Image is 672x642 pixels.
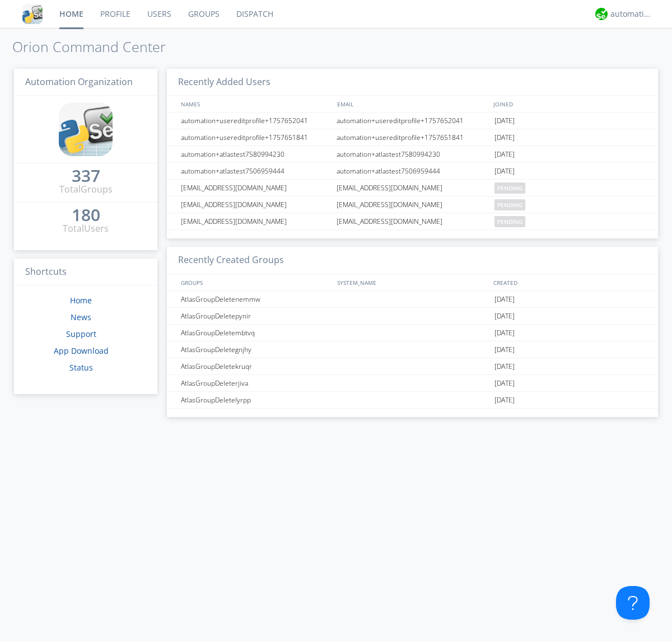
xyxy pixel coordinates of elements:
[14,259,157,286] h3: Shortcuts
[69,362,93,373] a: Status
[178,325,333,341] div: AtlasGroupDeletembtvq
[334,96,491,112] div: EMAIL
[494,308,515,325] span: [DATE]
[178,274,332,290] div: GROUPS
[71,312,91,322] a: News
[167,69,658,96] h3: Recently Added Users
[334,163,492,179] div: automation+atlastest7506959444
[167,375,658,392] a: AtlasGroupDeleterjiva[DATE]
[491,274,647,290] div: CREATED
[167,213,658,230] a: [EMAIL_ADDRESS][DOMAIN_NAME][EMAIL_ADDRESS][DOMAIN_NAME]pending
[494,375,515,392] span: [DATE]
[22,4,43,24] img: cddb5a64eb264b2086981ab96f4c1ba7
[178,375,333,391] div: AtlasGroupDeleterjiva
[59,183,113,196] div: Total Groups
[494,182,525,194] span: pending
[66,329,96,339] a: Support
[167,325,658,341] a: AtlasGroupDeletembtvq[DATE]
[167,247,658,274] h3: Recently Created Groups
[167,146,658,163] a: automation+atlastest7580994230automation+atlastest7580994230[DATE]
[167,392,658,409] a: AtlasGroupDeletelyrpp[DATE]
[494,216,525,227] span: pending
[178,180,333,196] div: [EMAIL_ADDRESS][DOMAIN_NAME]
[494,291,515,308] span: [DATE]
[610,8,652,20] div: automation+atlas
[494,341,515,358] span: [DATE]
[167,180,658,196] a: [EMAIL_ADDRESS][DOMAIN_NAME][EMAIL_ADDRESS][DOMAIN_NAME]pending
[70,295,92,306] a: Home
[334,196,492,213] div: [EMAIL_ADDRESS][DOMAIN_NAME]
[59,102,113,156] img: cddb5a64eb264b2086981ab96f4c1ba7
[334,129,492,146] div: automation+usereditprofile+1757651841
[178,129,333,146] div: automation+usereditprofile+1757651841
[178,213,333,229] div: [EMAIL_ADDRESS][DOMAIN_NAME]
[178,113,333,129] div: automation+usereditprofile+1757652041
[63,222,109,235] div: Total Users
[25,76,133,88] span: Automation Organization
[72,170,100,183] a: 337
[54,345,109,356] a: App Download
[178,392,333,408] div: AtlasGroupDeletelyrpp
[178,146,333,162] div: automation+atlastest7580994230
[491,96,647,112] div: JOINED
[334,146,492,162] div: automation+atlastest7580994230
[167,341,658,358] a: AtlasGroupDeletegnjhy[DATE]
[494,392,515,409] span: [DATE]
[72,209,100,222] a: 180
[494,146,515,163] span: [DATE]
[72,209,100,221] div: 180
[167,129,658,146] a: automation+usereditprofile+1757651841automation+usereditprofile+1757651841[DATE]
[178,291,333,307] div: AtlasGroupDeletenemmw
[334,180,492,196] div: [EMAIL_ADDRESS][DOMAIN_NAME]
[178,96,332,112] div: NAMES
[178,163,333,179] div: automation+atlastest7506959444
[616,586,650,620] iframe: Toggle Customer Support
[178,308,333,324] div: AtlasGroupDeletepynir
[167,308,658,325] a: AtlasGroupDeletepynir[DATE]
[178,196,333,213] div: [EMAIL_ADDRESS][DOMAIN_NAME]
[494,358,515,375] span: [DATE]
[178,341,333,358] div: AtlasGroupDeletegnjhy
[72,170,100,181] div: 337
[334,274,491,290] div: SYSTEM_NAME
[178,358,333,374] div: AtlasGroupDeletekruqr
[595,8,608,20] img: d2d01cd9b4174d08988066c6d424eccd
[167,196,658,213] a: [EMAIL_ADDRESS][DOMAIN_NAME][EMAIL_ADDRESS][DOMAIN_NAME]pending
[167,358,658,375] a: AtlasGroupDeletekruqr[DATE]
[494,163,515,180] span: [DATE]
[494,325,515,341] span: [DATE]
[334,113,492,129] div: automation+usereditprofile+1757652041
[494,129,515,146] span: [DATE]
[167,163,658,180] a: automation+atlastest7506959444automation+atlastest7506959444[DATE]
[167,291,658,308] a: AtlasGroupDeletenemmw[DATE]
[494,199,525,210] span: pending
[334,213,492,229] div: [EMAIL_ADDRESS][DOMAIN_NAME]
[167,113,658,129] a: automation+usereditprofile+1757652041automation+usereditprofile+1757652041[DATE]
[494,113,515,129] span: [DATE]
